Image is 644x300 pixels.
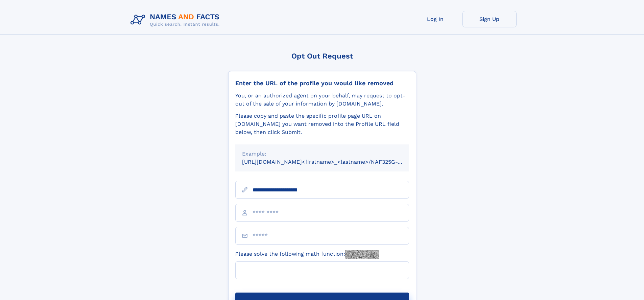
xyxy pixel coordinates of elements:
div: Opt Out Request [228,52,416,60]
small: [URL][DOMAIN_NAME]<firstname>_<lastname>/NAF325G-xxxxxxxx [242,159,422,165]
div: Enter the URL of the profile you would like removed [235,79,409,87]
a: Log In [408,11,462,27]
div: You, or an authorized agent on your behalf, may request to opt-out of the sale of your informatio... [235,92,409,108]
div: Example: [242,150,402,158]
img: Logo Names and Facts [128,11,225,29]
label: Please solve the following math function: [235,250,379,259]
div: Please copy and paste the specific profile page URL on [DOMAIN_NAME] you want removed into the Pr... [235,112,409,136]
a: Sign Up [462,11,517,27]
